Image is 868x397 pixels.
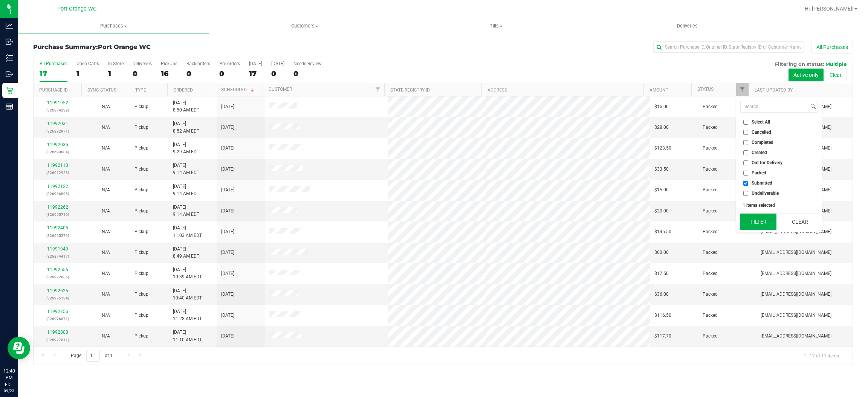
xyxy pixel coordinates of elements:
span: Hi, [PERSON_NAME]! [805,6,854,12]
div: PickUps [161,61,177,66]
span: $15.00 [654,103,669,110]
button: Active only [789,69,824,81]
span: Not Applicable [102,229,110,234]
button: Clear [782,214,818,230]
span: $33.50 [654,166,669,173]
span: Submitted [752,181,772,185]
div: 17 [249,69,262,78]
inline-svg: Inventory [6,54,13,62]
button: N/A [102,124,110,131]
span: Packed [703,312,718,319]
input: Select All [743,120,748,125]
span: [DATE] [221,103,234,110]
div: 0 [133,69,152,78]
span: $116.50 [654,312,671,319]
span: [DATE] [221,166,234,173]
span: Not Applicable [102,292,110,297]
span: [EMAIL_ADDRESS][DOMAIN_NAME] [761,333,831,340]
span: Pickup [134,291,148,298]
span: Pickup [134,333,148,340]
span: [DATE] [221,333,234,340]
span: Pickup [134,249,148,256]
a: Purchases [18,18,209,34]
button: All Purchases [811,41,853,53]
span: [DATE] 9:14 AM EDT [173,162,199,176]
div: 16 [161,69,177,78]
a: 11992405 [47,225,68,231]
button: N/A [102,249,110,256]
h3: Purchase Summary: [33,44,306,50]
button: N/A [102,145,110,152]
span: Not Applicable [102,166,110,172]
span: Packed [703,228,718,235]
span: [DATE] [221,270,234,277]
a: 11992808 [47,330,68,335]
span: Not Applicable [102,208,110,214]
span: Packed [703,124,718,131]
span: $15.00 [654,186,669,194]
span: [DATE] [221,249,234,256]
span: Packed [703,103,718,110]
input: Submitted [743,181,748,186]
span: Created [752,150,767,155]
span: Pickup [134,312,148,319]
span: [DATE] 8:49 AM EDT [173,246,199,260]
span: 1 - 17 of 17 items [798,350,845,361]
span: [DATE] 11:28 AM EDT [173,308,202,322]
span: Pickup [134,166,148,173]
p: (326874239) [38,107,77,114]
input: 1 [86,350,100,362]
a: Customer [269,87,292,92]
div: 17 [40,69,67,78]
button: N/A [102,186,110,194]
input: Undeliverable [743,191,748,196]
span: [DATE] [221,208,234,215]
iframe: Resource center [8,337,30,359]
span: [DATE] 9:14 AM EDT [173,204,199,218]
span: $17.50 [654,270,669,277]
span: Packed [703,249,718,256]
a: 11992031 [47,121,68,126]
span: Packed [703,291,718,298]
a: 11992262 [47,205,68,210]
inline-svg: Inbound [6,38,13,46]
span: Not Applicable [102,250,110,255]
div: Back-orders [186,61,210,66]
span: Packed [752,171,766,175]
span: Page of 1 [64,350,119,362]
input: Completed [743,140,748,145]
span: [DATE] [221,228,234,235]
span: Packed [703,333,718,340]
span: Pickup [134,208,148,215]
th: Address [481,83,643,96]
a: Type [135,87,146,93]
a: 11992756 [47,309,68,314]
inline-svg: Analytics [6,22,13,29]
span: Pickup [134,270,148,277]
button: N/A [102,333,110,340]
span: Pickup [134,103,148,110]
a: Filter [372,83,384,96]
span: $20.00 [654,208,669,215]
div: In Store [108,61,124,66]
input: Packed [743,171,748,176]
span: $123.50 [654,145,671,152]
span: Pickup [134,124,148,131]
span: Packed [703,208,718,215]
div: [DATE] [271,61,284,66]
span: [EMAIL_ADDRESS][DOMAIN_NAME] [761,249,831,256]
p: (326965376) [38,232,77,239]
span: [EMAIL_ADDRESS][DOMAIN_NAME] [761,270,831,277]
div: 0 [186,69,210,78]
span: [EMAIL_ADDRESS][DOMAIN_NAME] [761,312,831,319]
span: Port Orange WC [57,6,96,12]
span: Not Applicable [102,313,110,318]
span: Not Applicable [102,333,110,339]
span: $60.00 [654,249,669,256]
a: Amount [649,87,668,93]
span: Pickup [134,228,148,235]
button: N/A [102,208,110,215]
p: (326972085) [38,273,77,281]
a: 11992035 [47,142,68,147]
span: Not Applicable [102,104,110,109]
